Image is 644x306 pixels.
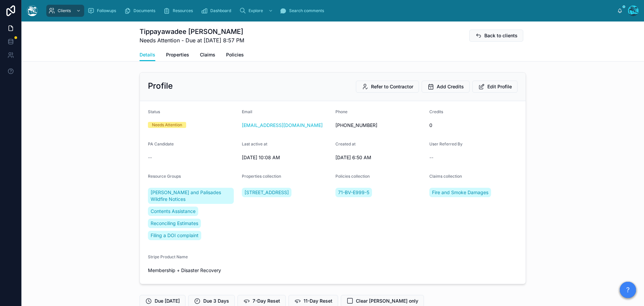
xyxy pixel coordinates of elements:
h2: Profile [148,81,173,91]
span: -- [148,154,152,161]
a: Fire and Smoke Damages [429,188,491,197]
span: Clear [PERSON_NAME] only [356,298,418,304]
span: Fire and Smoke Damages [432,189,488,196]
span: Resource Groups [148,174,181,179]
div: Needs Attention [152,122,182,128]
span: Due [DATE] [155,298,180,304]
a: Details [140,49,155,61]
span: Phone [335,109,347,114]
a: 71-BV-E999-5 [335,188,372,197]
h1: Tippayawadee [PERSON_NAME] [140,27,244,36]
span: Search comments [289,8,324,13]
span: 71-BV-E999-5 [338,189,369,196]
span: Stripe Product Name [148,254,188,259]
span: Needs Attention - Due at [DATE] 8:57 PM [140,36,244,44]
span: User Referred By [429,141,463,146]
span: Dashboard [210,8,231,13]
a: Dashboard [199,5,236,17]
span: Documents [133,8,155,13]
span: Explore [249,8,263,13]
a: Documents [122,5,160,17]
span: Contents Assistance [151,208,196,215]
a: Properties [166,49,189,62]
span: Refer to Contractor [371,83,413,90]
span: Details [140,51,155,58]
span: Status [148,109,160,114]
span: Back to clients [484,32,518,39]
span: [PHONE_NUMBER] [335,122,424,129]
span: Created at [335,141,356,146]
span: -- [429,154,433,161]
a: [PERSON_NAME] and Palisades Wildfire Notices [148,188,234,204]
a: Policies [226,49,244,62]
span: Claims collection [429,174,462,179]
span: Membership + Disaster Recovery [148,267,236,274]
a: Search comments [278,5,329,17]
span: Email [242,109,252,114]
span: Resources [173,8,193,13]
a: Filing a DOI complaint [148,231,201,240]
button: Add Credits [422,81,470,93]
span: 0 [429,122,518,129]
button: Refer to Contractor [356,81,419,93]
span: PA Candidate [148,141,174,146]
a: Reconciling Estimates [148,219,201,228]
span: [DATE] 6:50 AM [335,154,424,161]
span: Edit Profile [487,83,512,90]
span: Filing a DOI complaint [151,232,199,239]
span: Policies collection [335,174,370,179]
button: ? [620,282,636,298]
span: Due 3 Days [203,298,229,304]
img: App logo [27,5,38,16]
span: Policies [226,51,244,58]
a: Resources [161,5,198,17]
span: Claims [200,51,215,58]
a: [EMAIL_ADDRESS][DOMAIN_NAME] [242,122,323,129]
button: Edit Profile [472,81,518,93]
span: Properties [166,51,189,58]
span: Add Credits [437,83,464,90]
div: scrollable content [43,3,617,18]
span: [STREET_ADDRESS] [245,189,289,196]
button: Back to clients [469,30,523,42]
span: Last active at [242,141,267,146]
span: Clients [58,8,71,13]
a: Explore [237,5,276,17]
span: Properties collection [242,174,281,179]
a: Contents Assistance [148,207,198,216]
span: Reconciling Estimates [151,220,198,227]
span: 11-Day Reset [304,298,332,304]
a: Clients [46,5,84,17]
a: [STREET_ADDRESS] [242,188,291,197]
span: Followups [97,8,116,13]
span: [DATE] 10:08 AM [242,154,330,161]
a: Followups [86,5,121,17]
a: Claims [200,49,215,62]
span: [PERSON_NAME] and Palisades Wildfire Notices [151,189,231,203]
span: Credits [429,109,443,114]
span: 7-Day Reset [253,298,280,304]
